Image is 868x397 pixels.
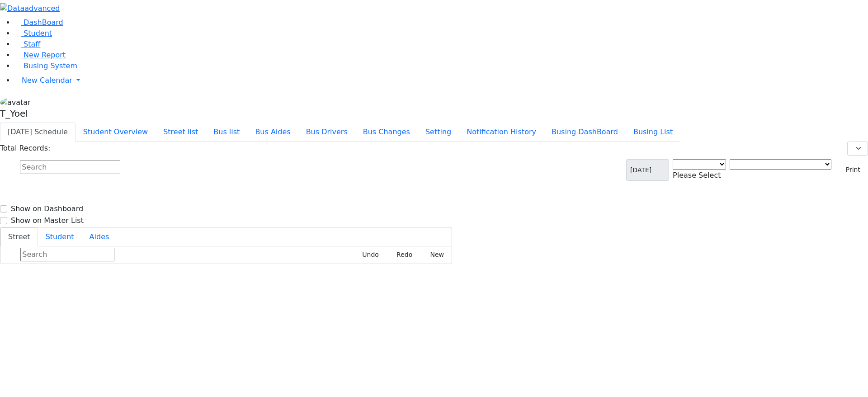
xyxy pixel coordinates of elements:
button: Busing DashBoard [544,123,626,142]
button: Redo [387,248,416,262]
span: New Calendar [22,76,72,85]
button: Notification History [459,123,544,142]
a: Staff [14,40,40,48]
button: Bus list [206,123,247,142]
a: Student [14,29,52,38]
label: Show on Master List [11,215,84,226]
span: DashBoard [24,18,63,27]
span: Please Select [673,171,721,180]
button: Busing List [626,123,680,142]
input: Search [20,248,114,261]
button: Undo [352,248,383,262]
button: Setting [418,123,459,142]
a: DashBoard [14,18,63,27]
a: Busing System [14,61,77,70]
select: Default select example [847,142,868,156]
button: Aides [82,227,117,246]
button: Bus Aides [247,123,298,142]
span: Student [24,29,52,38]
button: Street list [156,123,206,142]
span: Staff [24,40,40,48]
button: Bus Changes [355,123,418,142]
input: Search [20,161,120,174]
div: Street [0,246,452,264]
button: New [420,248,448,262]
button: Student [38,227,82,246]
button: Bus Drivers [298,123,355,142]
span: New Report [24,51,66,59]
button: Street [0,227,38,246]
a: New Calendar [14,71,868,90]
span: Busing System [24,61,77,70]
a: New Report [14,51,66,59]
label: Show on Dashboard [11,203,83,214]
button: Print [835,163,864,177]
button: Student Overview [75,123,156,142]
